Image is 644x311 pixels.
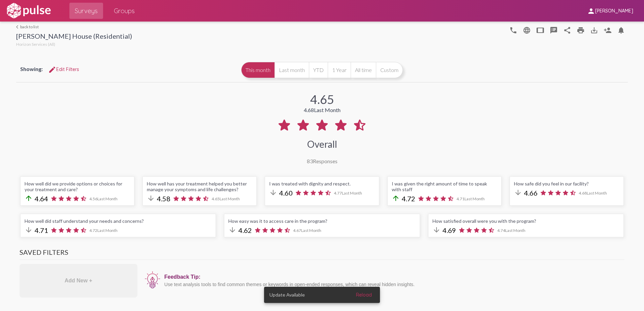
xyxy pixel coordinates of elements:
[514,188,522,197] mat-icon: arrow_downward
[147,181,252,192] div: How well has your treatment helped you better manage your symptoms and life challenges?
[25,218,212,224] div: How well did staff understand your needs and concerns?
[16,25,20,29] mat-icon: arrow_back_ios
[212,196,240,201] span: 4.65
[595,8,633,14] span: [PERSON_NAME]
[16,24,132,29] a: back to list
[587,23,601,37] button: Download
[293,228,321,233] span: 4.67
[307,158,313,164] span: 83
[550,26,558,34] mat-icon: speaker_notes
[25,226,33,234] mat-icon: arrow_downward
[228,226,236,234] mat-icon: arrow_downward
[590,26,598,34] mat-icon: Download
[534,23,547,37] button: tablet
[310,92,334,107] div: 4.65
[144,271,161,289] img: icon12.png
[97,228,118,233] span: Last Month
[307,158,337,164] div: Responses
[514,181,619,186] div: How safe did you feel in our facility?
[48,66,56,74] mat-icon: Edit Filters
[604,26,612,34] mat-icon: Person
[16,32,132,42] div: [PERSON_NAME] House (Residential)
[275,62,309,78] button: Last month
[5,2,52,19] img: white-logo.svg
[35,226,48,234] span: 4.71
[147,194,155,202] mat-icon: arrow_downward
[43,63,85,75] button: Edit FiltersEdit Filters
[456,196,485,201] span: 4.71
[524,189,538,197] span: 4.66
[577,26,585,34] mat-icon: print
[579,191,607,196] span: 4.68
[547,23,560,37] button: speaker_notes
[20,248,624,260] h3: Saved Filters
[20,264,137,298] div: Add New +
[563,26,571,34] mat-icon: Share
[587,7,595,15] mat-icon: person
[507,23,520,37] button: language
[392,181,497,192] div: I was given the right amount of time to speak with staff
[114,5,135,17] span: Groups
[25,181,130,192] div: How well did we provide options or choices for your treatment and care?
[536,26,544,34] mat-icon: tablet
[89,196,118,201] span: 4.56
[392,194,400,202] mat-icon: arrow_upward
[328,62,351,78] button: 1 Year
[220,196,240,201] span: Last Month
[301,228,321,233] span: Last Month
[443,226,456,234] span: 4.69
[614,23,628,37] button: Bell
[587,191,607,196] span: Last Month
[432,218,619,224] div: How satisfied overall were you with the program?
[509,26,517,34] mat-icon: language
[25,194,33,202] mat-icon: arrow_upward
[464,196,485,201] span: Last Month
[69,3,103,19] a: Surveys
[497,228,525,233] span: 4.74
[304,107,341,113] div: 4.68
[523,26,531,34] mat-icon: language
[48,66,79,72] span: Edit Filters
[157,195,170,203] span: 4.58
[97,196,118,201] span: Last Month
[582,4,639,17] button: [PERSON_NAME]
[164,274,621,280] div: Feedback Tip:
[16,42,55,47] span: Horizon Services (All)
[574,23,587,37] a: print
[334,191,362,196] span: 4.77
[351,62,376,78] button: All time
[279,189,293,197] span: 4.60
[560,23,574,37] button: Share
[520,23,534,37] button: language
[164,282,621,287] div: Use text analysis tools to find common themes or keywords in open-ended responses, which can reve...
[402,195,415,203] span: 4.72
[269,188,277,197] mat-icon: arrow_downward
[356,292,372,298] span: Reload
[228,218,415,224] div: How easy was it to access care in the program?
[432,226,441,234] mat-icon: arrow_downward
[20,66,43,72] span: Showing:
[307,138,337,150] div: Overall
[309,62,328,78] button: YTD
[376,62,403,78] button: Custom
[269,291,305,298] span: Update Available
[601,23,614,37] button: Person
[351,289,377,301] button: Reload
[342,191,362,196] span: Last Month
[89,228,118,233] span: 4.72
[108,3,140,19] a: Groups
[617,26,625,34] mat-icon: Bell
[238,226,252,234] span: 4.62
[35,195,48,203] span: 4.64
[314,107,341,113] span: Last Month
[269,181,375,186] div: I was treated with dignity and respect.
[241,62,275,78] button: This month
[505,228,525,233] span: Last Month
[75,5,98,17] span: Surveys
